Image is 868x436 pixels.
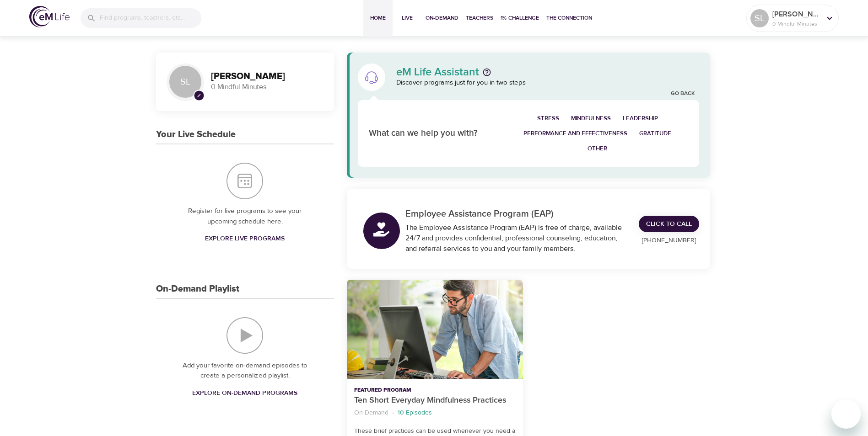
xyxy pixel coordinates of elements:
span: On-Demand [426,13,458,23]
li: · [392,407,394,419]
span: Performance and Effectiveness [523,128,627,139]
img: logo [29,6,70,27]
img: On-Demand Playlist [226,317,263,354]
p: Add your favorite on-demand episodes to create a personalized playlist. [174,361,316,381]
span: Explore On-Demand Programs [192,388,297,399]
p: Discover programs just for you in two steps [396,78,700,88]
button: Leadership [617,111,664,126]
img: eM Life Assistant [364,70,379,85]
button: Performance and Effectiveness [518,126,633,141]
button: Mindfulness [565,111,617,126]
button: Stress [531,111,565,126]
p: Employee Assistance Program (EAP) [405,207,628,221]
h3: [PERSON_NAME] [211,71,323,82]
span: 1% Challenge [501,13,539,23]
p: Ten Short Everyday Mindfulness Practices [354,394,516,407]
span: Other [588,144,607,154]
a: Explore Live Programs [201,230,288,247]
div: SL [167,64,204,100]
p: 0 Mindful Minutes [772,20,821,28]
p: 0 Mindful Minutes [211,82,323,92]
button: Gratitude [633,126,677,141]
p: Featured Program [354,386,516,394]
p: On-Demand [354,408,388,418]
p: [PERSON_NAME] [772,9,821,20]
h3: Your Live Schedule [156,129,236,140]
span: The Connection [546,13,592,23]
span: Home [367,13,389,23]
span: Teachers [466,13,493,23]
h3: On-Demand Playlist [156,284,239,294]
input: Find programs, teachers, etc... [100,8,201,28]
button: Ten Short Everyday Mindfulness Practices [347,280,523,379]
button: Other [582,141,613,156]
a: Explore On-Demand Programs [189,385,301,402]
span: Live [396,13,418,23]
img: Your Live Schedule [226,163,263,199]
div: SL [750,9,769,27]
p: Register for live programs to see your upcoming schedule here. [174,206,316,227]
span: Click to Call [646,218,692,230]
span: Leadership [623,113,658,124]
span: Stress [537,113,559,124]
div: The Employee Assistance Program (EAP) is free of charge, available 24/7 and provides confidential... [405,223,628,254]
span: Mindfulness [571,113,611,124]
a: Click to Call [639,216,699,233]
p: [PHONE_NUMBER] [639,236,699,245]
p: 10 Episodes [398,408,432,418]
a: Go Back [671,90,695,98]
span: Explore Live Programs [205,233,285,245]
p: What can we help you with? [369,127,496,140]
p: eM Life Assistant [396,67,479,78]
iframe: Button to launch messaging window [831,399,861,429]
span: Gratitude [639,128,671,139]
nav: breadcrumb [354,407,516,419]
